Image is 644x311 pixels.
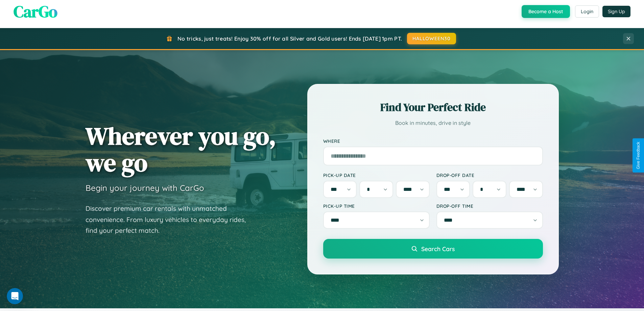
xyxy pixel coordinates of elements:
p: Discover premium car rentals with unmatched convenience. From luxury vehicles to everyday rides, ... [86,203,255,236]
div: Give Feedback [636,142,641,169]
iframe: Intercom live chat [7,288,23,304]
button: Become a Host [522,5,570,18]
button: Login [575,5,599,18]
span: CarGo [14,0,57,23]
button: Sign Up [602,6,630,17]
p: Book in minutes, drive in style [323,118,543,128]
h3: Begin your journey with CarGo [86,183,204,193]
h1: Wherever you go, we go [86,123,276,176]
label: Drop-off Time [436,203,543,209]
label: Pick-up Time [323,203,430,209]
label: Where [323,138,543,144]
label: Drop-off Date [436,172,543,178]
button: HALLOWEEN30 [407,33,456,44]
h2: Find Your Perfect Ride [323,100,543,115]
label: Pick-up Date [323,172,430,178]
span: Search Cars [421,245,455,252]
span: No tricks, just treats! Enjoy 30% off for all Silver and Gold users! Ends [DATE] 1pm PT. [177,35,402,42]
button: Search Cars [323,239,543,259]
